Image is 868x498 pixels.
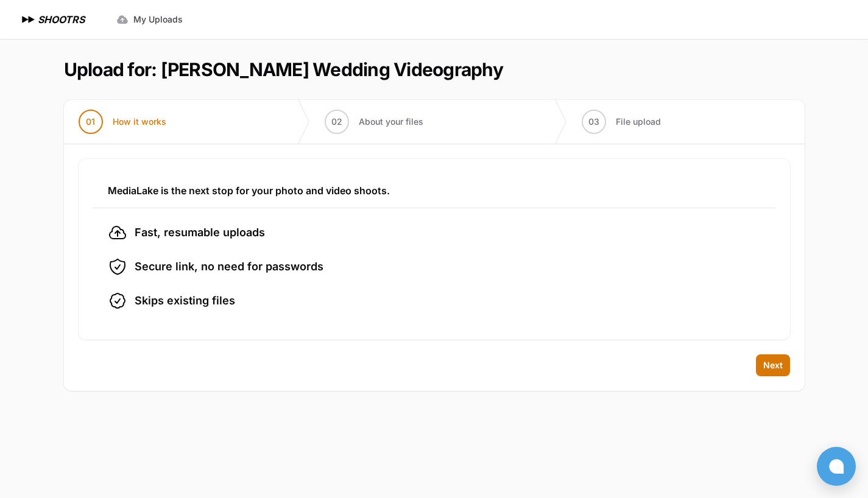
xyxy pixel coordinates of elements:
[19,12,85,27] a: SHOOTRS SHOOTRS
[113,116,166,128] span: How it works
[310,100,438,144] button: 02 About your files
[135,258,323,275] span: Secure link, no need for passwords
[756,354,790,376] button: Next
[108,183,761,198] h3: MediaLake is the next stop for your photo and video shoots.
[64,58,503,80] h1: Upload for: [PERSON_NAME] Wedding Videography
[359,116,423,128] span: About your files
[817,447,856,486] button: Open chat window
[19,12,38,27] img: SHOOTRS
[616,116,661,128] span: File upload
[135,224,265,241] span: Fast, resumable uploads
[588,116,599,128] span: 03
[109,9,190,30] a: My Uploads
[567,100,676,144] button: 03 File upload
[135,292,235,309] span: Skips existing files
[86,116,95,128] span: 01
[38,12,85,27] h1: SHOOTRS
[331,116,342,128] span: 02
[133,13,183,26] span: My Uploads
[763,359,783,371] span: Next
[64,100,181,144] button: 01 How it works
